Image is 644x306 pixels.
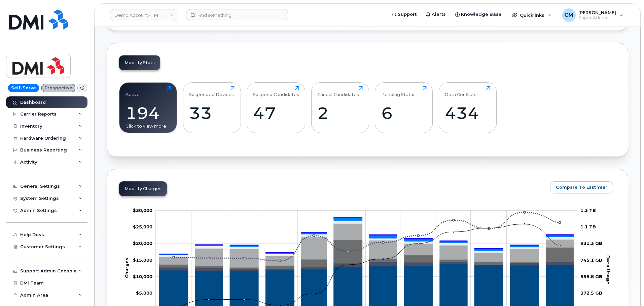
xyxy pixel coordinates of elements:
a: Pending Status6 [381,86,427,129]
div: 47 [253,103,299,123]
div: Cecil Martin [558,8,628,22]
div: Pending Status [381,86,416,97]
tspan: $30,000 [133,208,152,213]
span: Super Admin [578,15,616,20]
g: Features [159,223,574,267]
div: Active [126,86,140,97]
span: Quicklinks [520,12,544,18]
tspan: $25,000 [133,224,152,229]
input: Find something... [186,9,288,21]
tspan: 745.1 GB [580,257,602,263]
div: 33 [189,103,235,123]
tspan: 931.3 GB [580,241,602,246]
g: $0 [133,241,152,246]
g: QST [159,217,574,254]
a: Demo Account - TM [110,9,177,21]
a: Support [387,8,421,21]
span: CM [564,11,573,19]
tspan: $5,000 [136,290,152,296]
tspan: $15,000 [133,257,152,263]
a: Active194Click to view more [126,86,171,129]
div: Click to view more [126,123,171,129]
div: Data Conflicts [445,86,476,97]
div: 194 [126,103,171,123]
g: $0 [133,274,152,279]
iframe: Messenger Launcher [615,277,639,301]
g: $0 [133,208,152,213]
div: 2 [317,103,363,123]
g: $0 [133,257,152,263]
g: Hardware [159,239,574,269]
span: Alerts [432,11,446,18]
div: 434 [445,103,490,123]
span: [PERSON_NAME] [578,10,616,15]
tspan: 558.8 GB [580,274,602,279]
a: Suspend Candidates47 [253,86,299,129]
span: Support [398,11,417,18]
g: $0 [136,290,152,296]
button: Compare To Last Year [550,181,613,193]
a: Suspended Devices33 [189,86,235,129]
span: Compare To Last Year [556,184,607,190]
a: Alerts [421,8,451,21]
div: Suspended Devices [189,86,234,97]
tspan: 1.1 TB [580,224,596,229]
g: GST [159,220,574,257]
tspan: Data Usage [606,255,611,284]
div: Quicklinks [507,8,556,22]
tspan: Charges [124,258,129,278]
div: 6 [381,103,427,123]
div: Suspend Candidates [253,86,299,97]
g: $0 [133,224,152,229]
div: Cancel Candidates [317,86,359,97]
g: PST [159,217,574,255]
span: Knowledge Base [461,11,502,18]
tspan: 372.5 GB [580,290,602,296]
tspan: $10,000 [133,274,152,279]
g: HST [159,218,574,255]
tspan: $20,000 [133,241,152,246]
a: Knowledge Base [451,8,506,21]
a: Cancel Candidates2 [317,86,363,129]
tspan: 1.3 TB [580,208,596,213]
a: Data Conflicts434 [445,86,490,129]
